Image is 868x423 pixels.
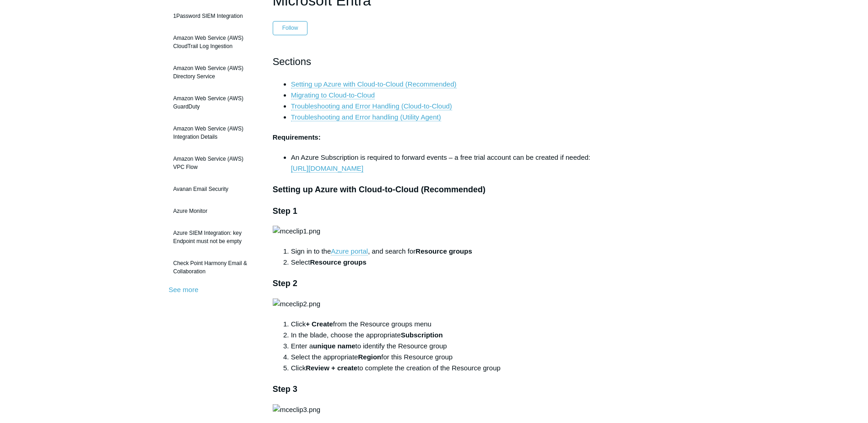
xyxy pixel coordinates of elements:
li: In the blade, choose the appropriate [291,330,596,341]
a: [URL][DOMAIN_NAME] [291,164,363,173]
h3: Setting up Azure with Cloud-to-Cloud (Recommended) [273,183,596,196]
li: Click to complete the creation of the Resource group [291,363,596,374]
h2: Sections [273,54,596,70]
h3: Step 3 [273,383,596,396]
a: Amazon Web Service (AWS) Directory Service [169,60,259,85]
strong: Subscription [401,331,443,339]
img: mceclip3.png [273,404,320,415]
strong: unique name [313,342,356,350]
a: Amazon Web Service (AWS) VPC Flow [169,150,259,176]
a: See more [169,286,199,293]
a: 1Password SIEM Integration [169,7,259,25]
strong: Region [358,353,381,361]
a: Amazon Web Service (AWS) GuardDuty [169,90,259,115]
li: Sign in to the , and search for [291,246,596,257]
a: Avanan Email Security [169,180,259,198]
a: Amazon Web Service (AWS) Integration Details [169,120,259,146]
li: Select [291,257,596,268]
a: Troubleshooting and Error Handling (Cloud-to-Cloud) [291,102,452,110]
a: Check Point Harmony Email & Collaboration [169,255,259,280]
strong: Resource groups [415,247,472,255]
li: Select the appropriate for this Resource group [291,352,596,363]
a: Troubleshooting and Error handling (Utility Agent) [291,113,441,121]
a: Migrating to Cloud-to-Cloud [291,91,375,99]
a: Setting up Azure with Cloud-to-Cloud (Recommended) [291,80,457,88]
img: mceclip2.png [273,298,320,309]
li: Enter a to identify the Resource group [291,341,596,352]
a: Azure Monitor [169,202,259,220]
a: Amazon Web Service (AWS) CloudTrail Log Ingestion [169,29,259,55]
strong: Resource groups [310,258,366,266]
h3: Step 1 [273,205,596,218]
button: Follow Article [273,21,308,35]
img: mceclip1.png [273,226,320,237]
a: Azure SIEM Integration: key Endpoint must not be empty [169,224,259,250]
strong: + Create [306,320,333,328]
li: Click from the Resource groups menu [291,319,596,330]
strong: Requirements: [273,133,321,141]
a: Azure portal [331,247,368,255]
strong: Review + create [306,364,357,372]
li: An Azure Subscription is required to forward events – a free trial account can be created if needed: [291,152,596,174]
h3: Step 2 [273,277,596,290]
